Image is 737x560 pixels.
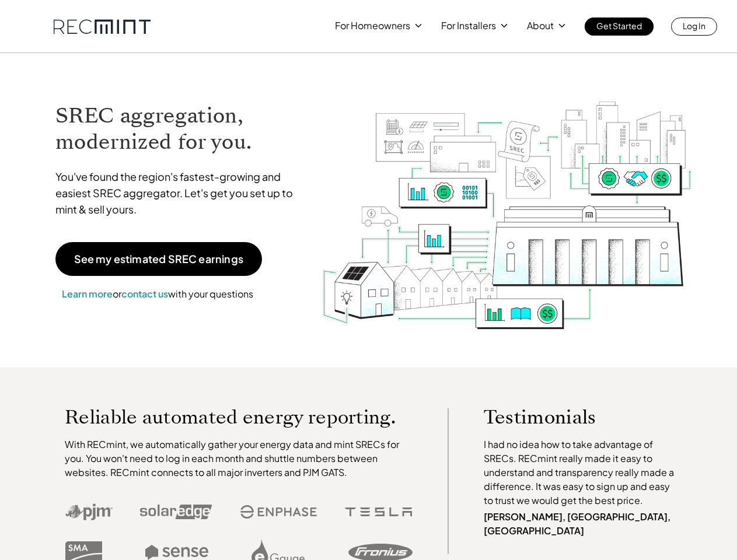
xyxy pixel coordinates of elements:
[55,169,304,218] p: You've found the region's fastest-growing and easiest SREC aggregator. Let's get you set up to mi...
[55,103,304,155] h1: SREC aggregation, modernized for you.
[585,17,654,36] a: Get Started
[62,288,113,300] a: Learn more
[484,437,680,508] p: I had no idea how to take advantage of SRECs. RECmint really made it easy to understand and trans...
[441,17,496,34] p: For Installers
[671,17,717,36] a: Log In
[55,286,260,302] p: or with your questions
[596,17,642,34] p: Get Started
[65,408,413,426] p: Reliable automated energy reporting.
[321,71,693,332] img: RECmint value cycle
[55,242,262,276] a: See my estimated SREC earnings
[65,437,413,480] p: With RECmint, we automatically gather your energy data and mint SRECs for you. You won't need to ...
[121,288,168,300] a: contact us
[74,254,243,264] p: See my estimated SREC earnings
[484,408,658,426] p: Testimonials
[335,17,410,34] p: For Homeowners
[683,17,705,34] p: Log In
[484,510,680,538] p: [PERSON_NAME], [GEOGRAPHIC_DATA], [GEOGRAPHIC_DATA]
[527,17,554,34] p: About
